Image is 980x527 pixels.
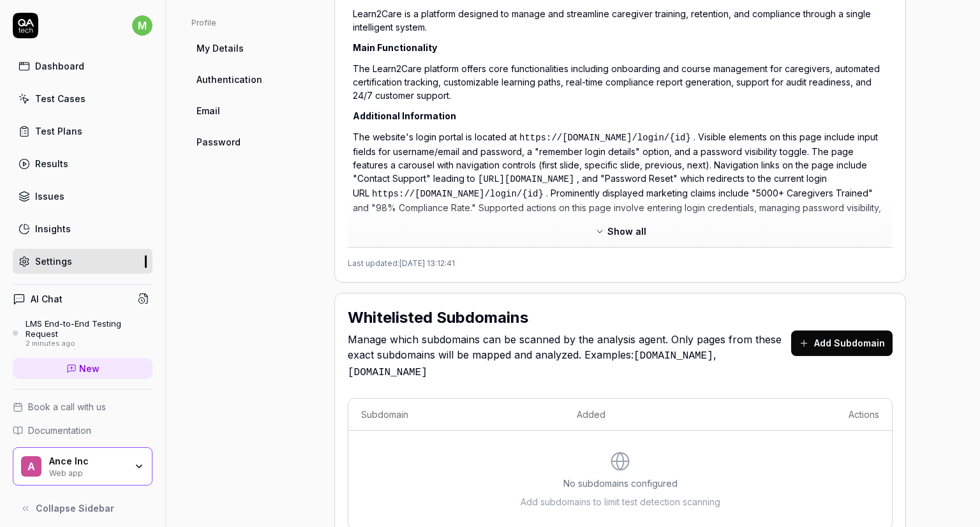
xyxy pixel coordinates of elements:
button: Add Subdomain [791,330,893,356]
div: Profile [191,17,314,29]
button: Show all [587,221,654,242]
a: New [13,358,152,379]
div: Insights [35,222,71,235]
a: My Details [191,36,314,60]
h4: AI Chat [31,292,63,306]
a: Email [191,99,314,122]
th: Subdomain [348,399,564,431]
span: Collapse Sidebar [36,501,114,515]
p: No subdomains configured [563,477,678,490]
a: Book a call with us [13,400,152,413]
span: Documentation [28,424,91,437]
p: Add subdomains to limit test detection scanning [521,495,720,508]
div: LMS End-to-End Testing Request [26,318,152,339]
a: Settings [13,249,152,274]
a: Dashboard [13,54,152,78]
p: Learn2Care is a platform designed to manage and streamline caregiver training, retention, and com... [353,7,887,34]
button: Collapse Sidebar [13,496,152,521]
button: m [132,13,152,38]
h3: Main Functionality [353,41,887,54]
code: https://[DOMAIN_NAME]/login/{id} [517,131,694,144]
a: Results [13,151,152,176]
div: Dashboard [35,59,84,73]
code: [URL][DOMAIN_NAME] [475,173,577,186]
code: https://[DOMAIN_NAME]/login/{id} [369,188,546,200]
div: Web app [49,467,126,477]
span: New [79,362,100,375]
div: Results [35,157,68,170]
span: Email [197,104,220,117]
a: Insights [13,216,152,241]
span: m [132,15,152,36]
span: Book a call with us [28,400,106,413]
span: A [21,456,41,477]
th: Actions [725,399,892,431]
a: Authentication [191,68,314,91]
div: Issues [35,189,64,203]
div: Ance Inc [49,456,126,467]
div: Settings [35,255,72,268]
div: Test Plans [35,124,82,138]
div: 2 minutes ago [26,339,152,348]
a: Test Plans [13,119,152,144]
p: The website's login portal is located at . Visible elements on this page include input fields for... [353,130,887,241]
a: Password [191,130,314,154]
a: LMS End-to-End Testing Request2 minutes ago [13,318,152,348]
a: Test Cases [13,86,152,111]
code: [DOMAIN_NAME] [634,350,713,362]
button: AAnce IncWeb app [13,447,152,486]
div: Last updated: [DATE] 13:12:41 [348,247,893,269]
th: Added [564,399,725,431]
h2: Whitelisted Subdomains [348,306,528,329]
span: Manage which subdomains can be scanned by the analysis agent. Only pages from these exact subdoma... [348,332,791,380]
div: Test Cases [35,92,85,105]
p: The Learn2Care platform offers core functionalities including onboarding and course management fo... [353,62,887,102]
span: Password [197,135,241,149]
span: Authentication [197,73,262,86]
a: Issues [13,184,152,209]
code: [DOMAIN_NAME] [348,367,427,378]
a: Documentation [13,424,152,437]
h3: Additional Information [353,109,887,122]
span: Show all [607,225,646,238]
span: My Details [197,41,244,55]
